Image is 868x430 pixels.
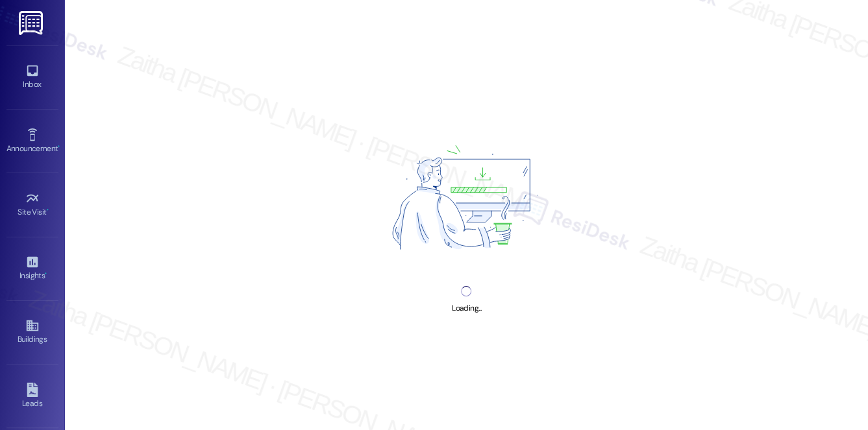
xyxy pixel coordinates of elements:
a: Site Visit • [6,187,58,222]
a: Insights • [6,251,58,286]
span: • [45,269,47,278]
a: Inbox [6,60,58,95]
div: Loading... [452,302,481,315]
span: • [58,142,60,151]
img: ResiDesk Logo [19,11,45,35]
a: Buildings [6,315,58,350]
a: Leads [6,379,58,414]
span: • [47,206,49,215]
